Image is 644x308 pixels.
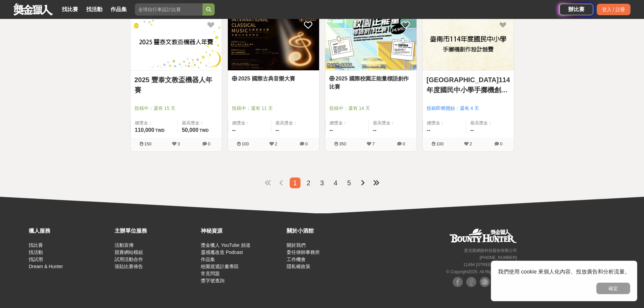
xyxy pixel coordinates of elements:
img: Cover Image [130,14,222,70]
input: 全球自行車設計比賽 [135,3,202,16]
a: 委任律師事務所 [287,250,320,255]
span: TWD [155,128,164,133]
span: -- [232,127,236,133]
a: 張貼比賽佈告 [115,264,143,269]
span: 總獎金： [330,120,365,126]
span: 100 [242,141,249,146]
img: Cover Image [228,14,319,70]
span: 總獎金： [427,120,462,126]
a: 找活動 [29,250,43,255]
span: 0 [403,141,405,146]
small: 恩克斯網路科技股份有限公司 [464,248,517,253]
span: 我們使用 cookie 來個人化內容、投放廣告和分析流量。 [498,269,630,275]
a: 2025 豐泰文教盃機器人年賽 [135,75,218,95]
small: 11494 [STREET_ADDRESS] [463,262,517,267]
a: 隱私權政策 [287,264,310,269]
div: 神秘資源 [201,227,283,235]
a: 活動宣傳 [115,242,134,248]
span: 投稿中：還有 11 天 [232,105,315,112]
span: 4 [334,179,337,187]
span: -- [427,127,431,133]
span: 1 [293,179,297,187]
a: 關於我們 [287,242,306,248]
span: 110,000 [135,127,154,133]
span: -- [373,127,377,133]
a: 找比賽 [29,242,43,248]
a: 工作機會 [287,257,306,262]
span: -- [276,127,279,133]
span: 0 [305,141,308,146]
span: 投稿中：還有 15 天 [135,105,218,112]
a: 作品集 [108,5,129,14]
span: TWD [199,128,209,133]
span: 最高獎金： [470,120,510,126]
a: 靈感魔改造 Podcast [201,250,243,255]
span: 350 [339,141,347,146]
span: 最高獎金： [182,120,218,126]
span: 最高獎金： [276,120,315,126]
a: Dream & Hunter [29,264,63,269]
div: 登入 / 註冊 [597,4,630,15]
span: 0 [208,141,210,146]
a: 找活動 [84,5,105,14]
span: 總獎金： [232,120,267,126]
span: 3 [320,179,324,187]
span: 2 [470,141,472,146]
span: 50,000 [182,127,198,133]
small: © Copyright 2025 . All Rights Reserved. [446,269,517,274]
span: 2 [307,179,310,187]
span: 5 [347,179,351,187]
span: 2 [275,141,277,146]
a: 找試用 [29,257,43,262]
span: 3 [177,141,180,146]
span: 7 [372,141,375,146]
div: 獵人服務 [29,227,111,235]
span: 0 [500,141,502,146]
a: 獎字號查詢 [201,278,224,283]
span: -- [470,127,474,133]
span: 投稿中：還有 14 天 [329,105,412,112]
small: [PHONE_NUMBER] [480,255,517,260]
img: Facebook [466,277,476,287]
a: 校園巡迴計畫專區 [201,264,239,269]
img: Plurk [480,277,490,287]
img: Facebook [453,277,463,287]
a: [GEOGRAPHIC_DATA]114年度國民中小學手擲機創作設計競賽 [427,75,510,95]
span: 100 [436,141,444,146]
span: 投稿即將開始：還有 4 天 [427,105,510,112]
a: 辦比賽 [559,4,593,15]
a: 試用活動合作 [115,257,143,262]
a: 作品集 [201,257,215,262]
span: -- [330,127,333,133]
div: 關於小酒館 [287,227,369,235]
a: 常見問題 [201,271,220,276]
img: Cover Image [325,14,416,70]
a: 競賽網站模組 [115,250,143,255]
span: 150 [144,141,152,146]
span: 總獎金： [135,120,173,126]
a: 獎金獵人 YouTube 頻道 [201,242,251,248]
img: Cover Image [423,14,514,70]
a: 2025 國際古典音樂大賽 [232,75,315,83]
a: 找比賽 [59,5,81,14]
button: 確定 [596,283,630,294]
div: 主辦單位服務 [115,227,197,235]
a: 2025 國際校園正能量標語創作比賽 [329,75,412,91]
span: 最高獎金： [373,120,412,126]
